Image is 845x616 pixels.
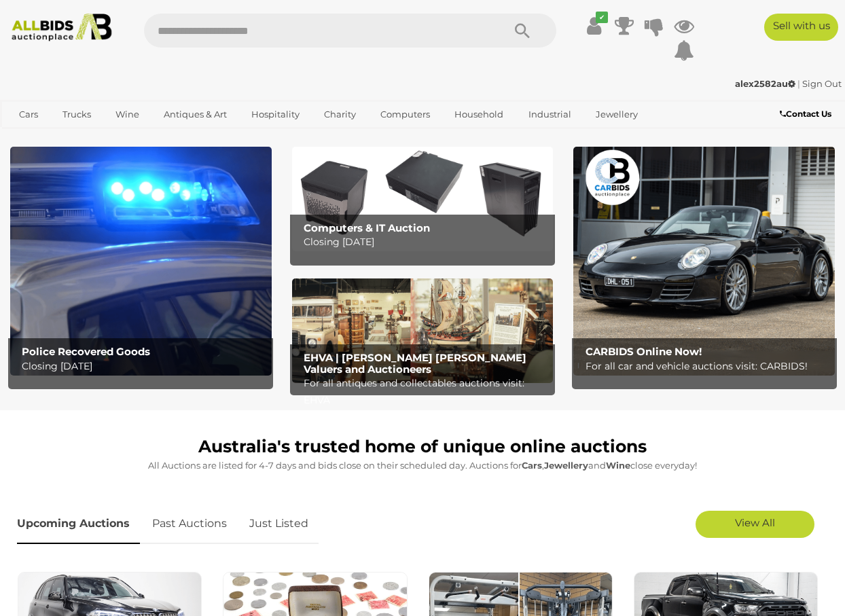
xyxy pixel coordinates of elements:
a: Sign Out [802,78,842,89]
a: Charity [315,103,365,126]
a: Contact Us [780,107,835,122]
a: Wine [107,103,148,126]
a: alex2582au [735,78,797,89]
button: Search [488,14,556,48]
a: Sports [60,126,106,148]
a: Police Recovered Goods Police Recovered Goods Closing [DATE] [10,147,272,376]
img: CARBIDS Online Now! [573,147,835,376]
a: Industrial [520,103,580,126]
a: Office [10,126,54,148]
strong: Jewellery [544,460,588,471]
b: CARBIDS Online Now! [586,345,702,358]
strong: alex2582au [735,78,795,89]
b: Police Recovered Goods [22,345,150,358]
a: Computers & IT Auction Computers & IT Auction Closing [DATE] [292,147,554,251]
a: Sell with us [764,14,838,41]
p: For all car and vehicle auctions visit: CARBIDS! [586,358,830,375]
img: Allbids.com.au [6,14,118,41]
img: EHVA | Evans Hastings Valuers and Auctioneers [292,278,554,383]
a: Antiques & Art [155,103,236,126]
a: EHVA | Evans Hastings Valuers and Auctioneers EHVA | [PERSON_NAME] [PERSON_NAME] Valuers and Auct... [292,278,554,383]
strong: Wine [606,460,630,471]
p: For all antiques and collectables auctions visit: EHVA [304,375,548,409]
a: ✔ [584,14,605,38]
b: EHVA | [PERSON_NAME] [PERSON_NAME] Valuers and Auctioneers [304,351,526,376]
a: Cars [10,103,47,126]
strong: Cars [522,460,542,471]
a: Upcoming Auctions [17,504,140,544]
p: All Auctions are listed for 4-7 days and bids close on their scheduled day. Auctions for , and cl... [17,458,828,473]
span: | [797,78,800,89]
p: Closing [DATE] [304,234,548,251]
b: Computers & IT Auction [304,221,430,234]
i: ✔ [596,12,608,23]
span: View All [735,516,775,529]
a: Computers [372,103,439,126]
a: Jewellery [587,103,647,126]
a: View All [696,511,814,538]
a: Trucks [54,103,100,126]
a: Household [446,103,512,126]
a: CARBIDS Online Now! CARBIDS Online Now! For all car and vehicle auctions visit: CARBIDS! [573,147,835,376]
img: Police Recovered Goods [10,147,272,376]
h1: Australia's trusted home of unique online auctions [17,437,828,456]
a: Past Auctions [142,504,237,544]
a: [GEOGRAPHIC_DATA] [113,126,227,148]
img: Computers & IT Auction [292,147,554,251]
p: Closing [DATE] [22,358,266,375]
b: Contact Us [780,109,831,119]
a: Hospitality [242,103,308,126]
a: Just Listed [239,504,319,544]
